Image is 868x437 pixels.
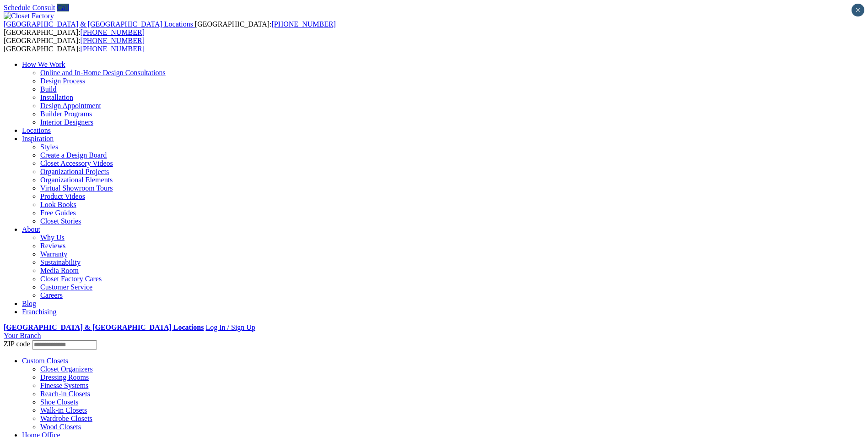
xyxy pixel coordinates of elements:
[40,267,79,274] a: Media Room
[40,365,93,373] a: Closet Organizers
[40,192,85,200] a: Product Videos
[40,406,87,414] a: Walk-in Closets
[40,143,58,151] a: Styles
[22,357,68,365] a: Custom Closets
[40,85,57,93] a: Build
[32,340,97,350] input: Enter your Zip code
[40,77,85,85] a: Design Process
[40,291,63,299] a: Careers
[22,126,51,134] a: Locations
[40,234,65,241] a: Why Us
[40,423,81,431] a: Wood Closets
[40,258,81,266] a: Sustainability
[22,135,54,142] a: Inspiration
[4,12,54,20] img: Closet Factory
[40,159,113,167] a: Closet Accessory Videos
[205,323,255,331] a: Log In / Sign Up
[4,332,41,339] a: Your Branch
[40,110,92,118] a: Builder Programs
[852,4,864,16] button: Close
[40,168,109,175] a: Organizational Projects
[22,225,40,233] a: About
[40,201,76,208] a: Look Books
[4,4,55,11] a: Schedule Consult
[40,184,113,192] a: Virtual Showroom Tours
[40,373,89,381] a: Dressing Rooms
[40,415,92,422] a: Wardrobe Closets
[40,382,88,389] a: Finesse Systems
[40,209,76,217] a: Free Guides
[22,308,57,316] a: Franchising
[22,60,65,68] a: How We Work
[40,250,67,258] a: Warranty
[40,217,81,225] a: Closet Stories
[40,398,78,406] a: Shoe Closets
[4,37,145,53] span: [GEOGRAPHIC_DATA]: [GEOGRAPHIC_DATA]:
[40,283,92,291] a: Customer Service
[4,20,195,28] a: [GEOGRAPHIC_DATA] & [GEOGRAPHIC_DATA] Locations
[4,340,30,348] span: ZIP code
[22,300,36,307] a: Blog
[40,242,65,250] a: Reviews
[271,20,335,28] a: [PHONE_NUMBER]
[40,69,166,76] a: Online and In-Home Design Consultations
[81,37,145,44] a: [PHONE_NUMBER]
[40,275,102,283] a: Closet Factory Cares
[40,390,90,398] a: Reach-in Closets
[4,323,204,331] a: [GEOGRAPHIC_DATA] & [GEOGRAPHIC_DATA] Locations
[40,93,73,101] a: Installation
[40,118,93,126] a: Interior Designers
[57,4,69,11] a: Call
[81,28,145,36] a: [PHONE_NUMBER]
[40,176,113,184] a: Organizational Elements
[40,151,107,159] a: Create a Design Board
[4,20,336,36] span: [GEOGRAPHIC_DATA]: [GEOGRAPHIC_DATA]:
[4,20,193,28] span: [GEOGRAPHIC_DATA] & [GEOGRAPHIC_DATA] Locations
[81,45,145,53] a: [PHONE_NUMBER]
[40,102,101,109] a: Design Appointment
